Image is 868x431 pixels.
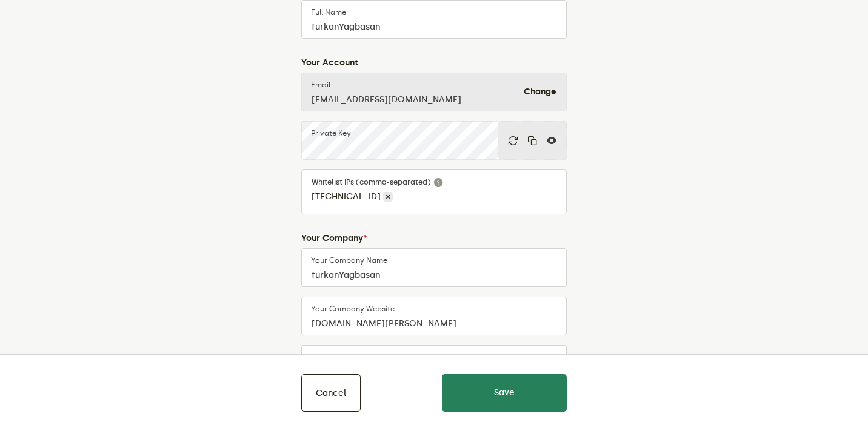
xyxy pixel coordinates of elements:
div: 146.70.33.22 [312,192,393,202]
input: Contact Phone Number [301,345,567,384]
label: Your company website [311,304,395,314]
button: Save [442,374,567,412]
label: Email [311,80,330,90]
input: Your Company Name [301,248,567,287]
label: Contact Phone Number [311,352,395,362]
label: Whitelist IPs (comma-separated) [312,177,443,187]
div: 146.70.33.22 [312,192,381,202]
input: Your company website [301,297,567,335]
h4: Your Account [301,58,567,68]
h4: Your Company [301,234,567,243]
button: Change [514,87,556,97]
label: Full Name [311,7,346,17]
input: Email [301,73,567,111]
label: Your Company Name [311,255,387,265]
label: Private Key [311,128,351,138]
button: Cancel [301,374,361,412]
delete-icon: Remove tag [383,192,393,202]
